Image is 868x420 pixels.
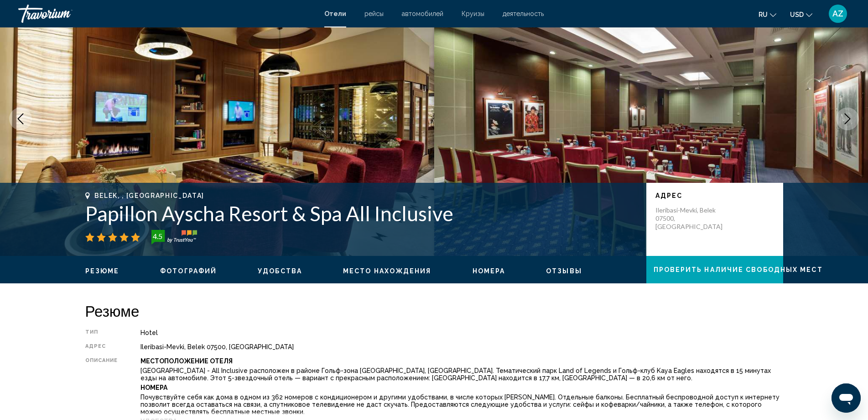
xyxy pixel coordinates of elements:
div: Ileribasi-Mevki, Belek 07500, [GEOGRAPHIC_DATA] [140,343,783,351]
h2: Резюме [85,302,783,320]
a: автомобилей [402,10,443,17]
a: Travorium [18,5,315,23]
button: Место нахождения [343,267,431,275]
b: Местоположение Отеля [140,357,233,365]
div: адрес [85,343,118,351]
p: Ileribasi-Mevki, Belek 07500, [GEOGRAPHIC_DATA] [655,206,728,231]
span: Belek, , [GEOGRAPHIC_DATA] [94,192,205,199]
button: Change currency [790,8,812,21]
button: Номера [473,267,505,275]
button: User Menu [826,4,850,23]
span: Проверить наличие свободных мест [654,266,823,274]
button: Previous image [9,107,32,130]
button: Проверить наличие свободных мест [646,256,783,283]
p: адрес [655,192,774,199]
b: Номера [140,384,167,391]
button: Удобства [258,267,302,275]
a: рейсы [364,10,384,17]
button: Change language [759,8,776,21]
span: ru [759,11,768,18]
iframe: Кнопка запуска окна обмена сообщениями [832,383,861,413]
a: деятельность [503,10,544,17]
a: Круизы [462,10,484,17]
a: Отели [324,10,346,17]
img: trustyou-badge-hor.svg [151,230,197,245]
button: Фотографий [160,267,217,275]
p: Почувствуйте себя как дома в одном из 362 номеров с кондиционером и другими удобствами, в числе к... [140,393,783,415]
div: 4.5 [149,231,167,242]
p: [GEOGRAPHIC_DATA] - All Inclusive расположен в районе Гольф-зона [GEOGRAPHIC_DATA], [GEOGRAPHIC_D... [140,367,783,382]
button: Резюме [85,267,120,275]
span: USD [790,11,804,18]
span: AZ [832,9,843,18]
div: Тип [85,329,118,336]
button: Next image [836,107,859,130]
div: Hotel [140,329,783,336]
h1: Papillon Ayscha Resort & Spa All Inclusive [85,202,637,225]
button: Отзывы [546,267,582,275]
